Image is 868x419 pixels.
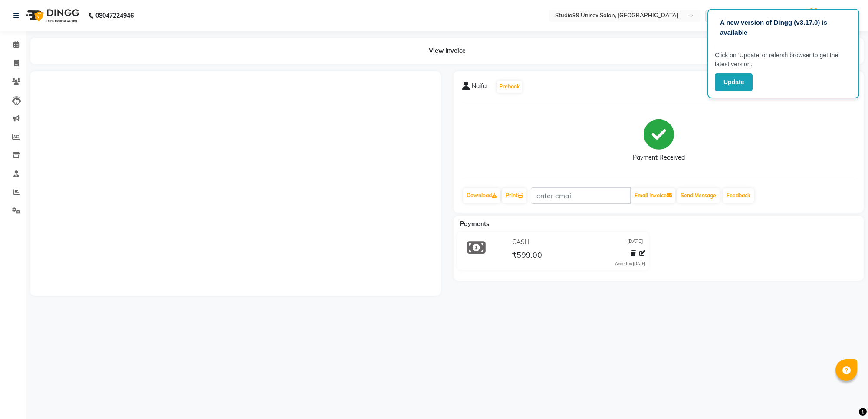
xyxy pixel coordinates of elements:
[30,38,864,64] div: View Invoice
[631,188,675,203] button: Email Invoice
[531,187,631,204] input: enter email
[472,82,487,94] span: Naifa
[497,81,522,93] button: Prebook
[95,3,134,28] b: 08047224946
[633,153,685,162] div: Payment Received
[720,18,847,37] p: A new version of Dingg (v3.17.0) is available
[677,188,720,203] button: Send Message
[460,220,489,228] span: Payments
[715,51,852,69] p: Click on ‘Update’ or refersh browser to get the latest version.
[715,73,753,91] button: Update
[22,3,82,28] img: logo
[463,188,500,203] a: Download
[512,250,542,262] span: ₹599.00
[502,188,526,203] a: Print
[615,261,645,267] div: Added on [DATE]
[723,188,754,203] a: Feedback
[512,238,529,247] span: CASH
[832,384,859,410] iframe: chat widget
[627,238,643,247] span: [DATE]
[806,8,821,23] img: Manager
